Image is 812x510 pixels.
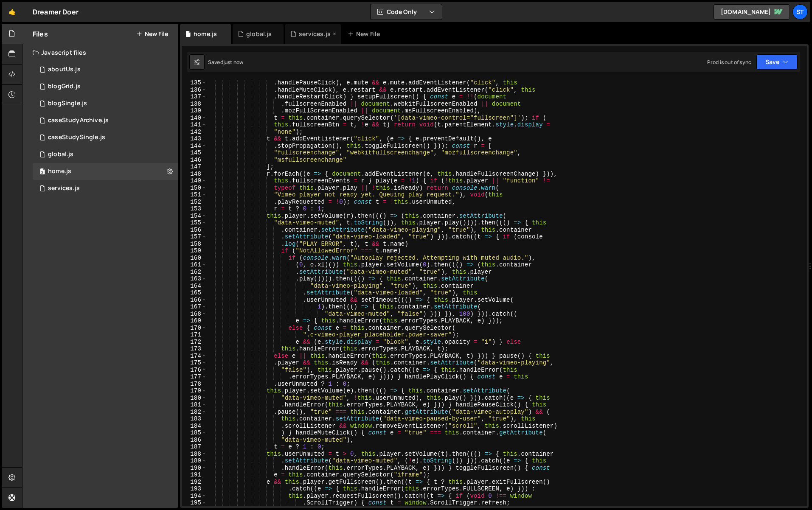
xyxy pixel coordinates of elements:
[182,191,207,199] div: 151
[136,31,168,37] button: New File
[182,429,207,437] div: 185
[33,29,48,39] h2: Files
[182,205,207,213] div: 153
[194,30,217,38] div: home.js
[182,353,207,360] div: 174
[33,163,178,180] div: 14607/37969.js
[182,149,207,157] div: 145
[182,121,207,129] div: 141
[182,275,207,283] div: 163
[182,395,207,402] div: 180
[182,219,207,227] div: 155
[48,83,81,90] div: blogGrid.js
[182,283,207,290] div: 164
[182,261,207,269] div: 161
[182,93,207,101] div: 137
[182,381,207,388] div: 178
[33,146,178,163] div: 14607/37968.js
[182,367,207,374] div: 176
[182,339,207,346] div: 172
[182,303,207,311] div: 167
[22,44,178,61] div: Javascript files
[182,233,207,241] div: 157
[792,4,808,20] a: ST
[33,7,79,17] div: Dreamer Doer
[182,289,207,297] div: 165
[182,185,207,192] div: 150
[33,129,178,146] div: 14607/41637.js
[48,185,80,192] div: services.js
[182,359,207,367] div: 175
[182,177,207,185] div: 149
[208,59,243,66] div: Saved
[182,163,207,171] div: 147
[48,100,87,107] div: blogSingle.js
[182,227,207,234] div: 156
[182,499,207,507] div: 195
[182,325,207,332] div: 170
[182,345,207,353] div: 173
[182,135,207,143] div: 143
[182,331,207,339] div: 171
[182,457,207,465] div: 189
[182,443,207,451] div: 187
[182,213,207,220] div: 154
[299,30,331,38] div: services.js
[182,79,207,87] div: 135
[182,87,207,94] div: 136
[182,471,207,479] div: 191
[33,95,178,112] div: 14607/41089.js
[33,78,178,95] div: 14607/41073.js
[182,479,207,486] div: 192
[182,373,207,381] div: 177
[756,54,798,70] button: Save
[182,415,207,423] div: 183
[182,423,207,430] div: 184
[48,117,109,124] div: caseStudyArchive.js
[707,59,751,66] div: Prod is out of sync
[246,30,272,38] div: global.js
[371,4,442,20] button: Code Only
[182,101,207,108] div: 138
[182,465,207,472] div: 190
[182,269,207,276] div: 162
[182,129,207,136] div: 142
[48,134,105,141] div: caseStudySingle.js
[182,255,207,262] div: 160
[182,107,207,115] div: 139
[182,171,207,178] div: 148
[182,143,207,150] div: 144
[182,493,207,500] div: 194
[182,485,207,493] div: 193
[33,112,178,129] div: 14607/41446.js
[182,401,207,409] div: 181
[48,66,81,73] div: aboutUs.js
[182,247,207,255] div: 159
[33,180,178,197] div: 14607/45971.js
[33,61,178,78] div: 14607/42624.js
[714,4,790,20] a: [DOMAIN_NAME]
[182,437,207,444] div: 186
[182,241,207,248] div: 158
[48,151,73,158] div: global.js
[182,317,207,325] div: 169
[182,451,207,458] div: 188
[182,115,207,122] div: 140
[182,157,207,164] div: 146
[182,311,207,318] div: 168
[182,297,207,304] div: 166
[348,30,383,38] div: New File
[182,409,207,416] div: 182
[223,59,243,66] div: just now
[182,387,207,395] div: 179
[182,199,207,206] div: 152
[48,168,71,175] div: home.js
[40,169,45,176] span: 2
[2,2,22,22] a: 🤙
